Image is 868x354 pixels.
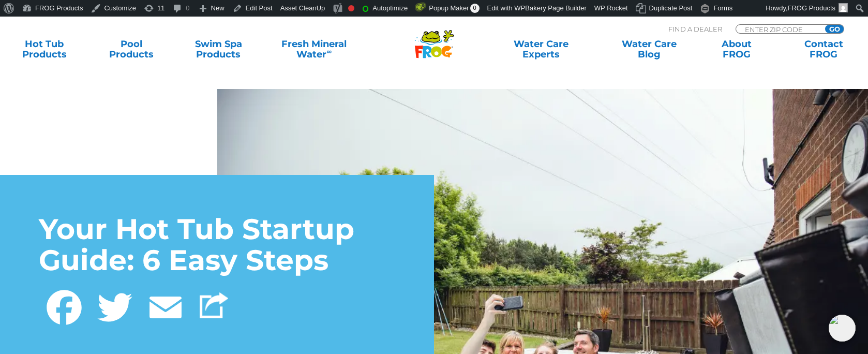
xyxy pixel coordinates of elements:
a: PoolProducts [97,39,165,60]
img: openIcon [829,315,856,342]
input: Zip Code Form [744,25,814,34]
p: Find A Dealer [668,24,722,34]
a: Water CareBlog [616,39,683,60]
input: GO [825,25,844,33]
a: Hot TubProducts [10,39,78,60]
a: Water CareExperts [486,39,596,60]
a: AboutFROG [702,39,770,60]
h1: Your Hot Tub Startup Guide: 6 Easy Steps [39,214,395,276]
a: ContactFROG [790,39,858,60]
a: Swim SpaProducts [185,39,252,60]
div: Focus keyphrase not set [348,5,354,11]
a: Twitter [89,284,140,327]
img: Share [200,292,228,318]
a: Email [140,284,191,327]
a: Facebook [39,284,89,327]
span: FROG Products [788,4,835,12]
a: Fresh MineralWater∞ [272,39,356,60]
span: 0 [470,4,480,13]
sup: ∞ [326,47,332,55]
